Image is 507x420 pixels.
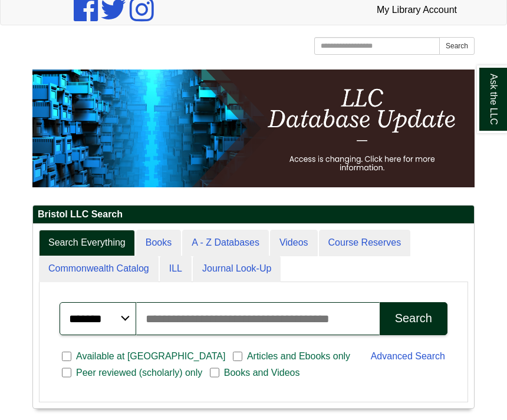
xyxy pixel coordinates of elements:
a: Search Everything [39,230,135,256]
h2: Bristol LLC Search [33,206,474,224]
span: Books and Videos [219,366,305,380]
button: Search [380,302,447,335]
span: Available at [GEOGRAPHIC_DATA] [71,349,230,363]
a: Advanced Search [371,351,445,361]
a: A - Z Databases [182,230,269,256]
button: Search [439,37,475,55]
input: Available at [GEOGRAPHIC_DATA] [62,351,71,362]
span: Peer reviewed (scholarly) only [71,366,207,380]
img: HTML tutorial [32,70,475,187]
a: Books [136,230,181,256]
div: Search [395,312,432,325]
a: ILL [160,256,192,282]
input: Articles and Ebooks only [233,351,242,362]
a: Videos [270,230,318,256]
input: Peer reviewed (scholarly) only [62,368,71,378]
input: Books and Videos [210,368,219,378]
a: Course Reserves [319,230,411,256]
a: Commonwealth Catalog [39,256,159,282]
a: Journal Look-Up [193,256,281,282]
span: Articles and Ebooks only [242,349,355,363]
